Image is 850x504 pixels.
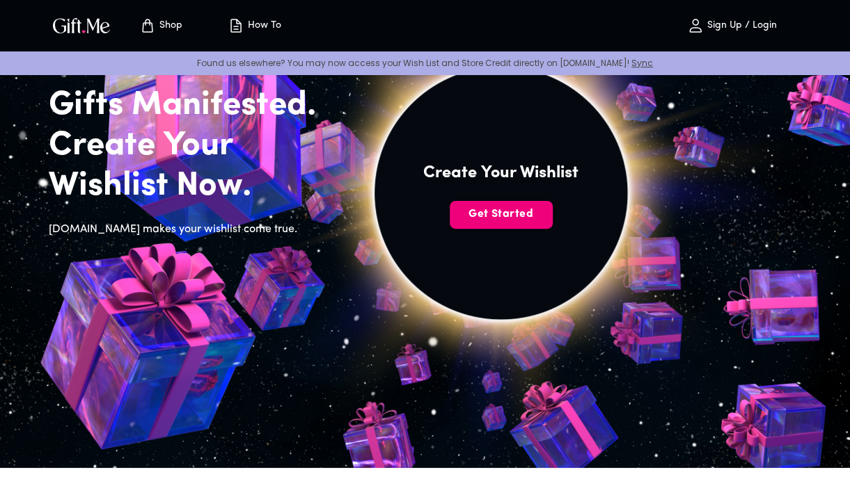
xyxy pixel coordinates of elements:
[631,57,653,69] a: Sync
[450,201,553,229] button: Get Started
[50,15,113,35] img: GiftMe Logo
[156,20,182,32] p: Shop
[49,166,338,206] h2: Wishlist Now.
[11,57,839,69] p: Found us elsewhere? You may now access your Wish List and Store Credit directly on [DOMAIN_NAME]!
[704,20,777,32] p: Sign Up / Login
[49,17,114,34] button: GiftMe Logo
[423,162,579,184] h4: Create Your Wishlist
[216,3,292,48] button: How To
[228,17,244,34] img: how-to.svg
[450,206,553,222] span: Get Started
[49,126,338,166] h2: Create Your
[244,20,281,32] p: How To
[123,3,199,48] button: Store page
[662,3,801,48] button: Sign Up / Login
[49,86,338,126] h2: Gifts Manifested.
[49,220,338,238] h6: [DOMAIN_NAME] makes your wishlist come true.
